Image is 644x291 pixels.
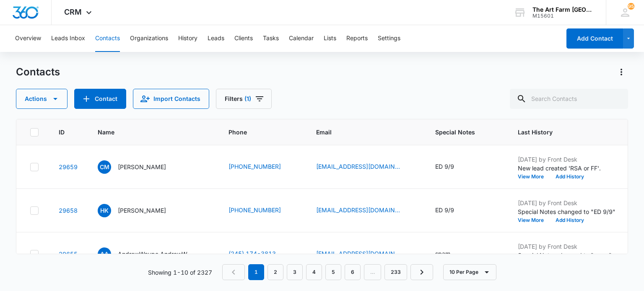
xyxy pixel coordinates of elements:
a: Page 5 [325,264,341,280]
span: (1) [244,96,251,102]
span: CM [98,160,111,174]
button: Overview [15,25,41,52]
p: New lead created 'RSA or FF'. [518,164,623,173]
a: [EMAIL_ADDRESS][DOMAIN_NAME] [316,162,400,171]
p: AndrewWaype AndrewWaypeZD [118,250,193,258]
em: 1 [248,264,264,280]
a: Page 4 [306,264,322,280]
div: notifications count [628,3,634,10]
a: Navigate to contact details page for Caryn Maloney [59,163,78,170]
div: Phone - (245) 174-3813 - Select to Edit Field [229,249,291,259]
button: Actions [16,89,68,109]
div: account name [532,6,594,13]
div: Email - cmaloney@optonline.net - Select to Edit Field [316,162,415,172]
button: Leads Inbox [51,25,85,52]
a: [EMAIL_ADDRESS][DOMAIN_NAME] [316,249,400,258]
button: Organizations [130,25,168,52]
div: Name - AndrewWaype AndrewWaypeZD - Select to Edit Field [98,247,208,261]
span: HK [98,204,111,217]
div: Name - Caryn Maloney - Select to Edit Field [98,160,181,174]
button: Contacts [95,25,120,52]
button: History [178,25,197,52]
p: Special Notes changed to "ED 9/9" [518,207,623,216]
p: Special Notes changed to "spam" [518,251,623,260]
button: Calendar [289,25,314,52]
a: (245) 174-3813 [229,249,276,258]
div: ED 9/9 [435,206,454,214]
a: [EMAIL_ADDRESS][DOMAIN_NAME] [316,206,400,214]
a: Page 6 [345,264,361,280]
button: Import Contacts [133,89,209,109]
p: [DATE] by Front Desk [518,242,623,251]
a: Page 2 [267,264,283,280]
button: Add Contact [566,28,623,49]
button: View More [518,174,550,179]
div: ED 9/9 [435,162,454,171]
span: Last History [518,128,610,136]
span: 95 [628,3,634,10]
a: [PHONE_NUMBER] [229,206,281,214]
p: [PERSON_NAME] [118,162,166,171]
div: Phone - (516) 749-9113 - Select to Edit Field [229,162,296,172]
p: [DATE] by Front Desk [518,198,623,207]
button: Leads [208,25,224,52]
button: 10 Per Page [443,264,496,280]
a: Page 3 [287,264,303,280]
span: Phone [229,128,284,136]
button: Clients [234,25,253,52]
div: Special Notes - ED 9/9 - Select to Edit Field [435,162,469,172]
p: [DATE] by Front Desk [518,155,623,164]
a: Page 233 [384,264,407,280]
div: Email - harpergb91@gmail.com - Select to Edit Field [316,206,415,216]
a: Navigate to contact details page for Harper Kibler [59,207,78,214]
button: Settings [378,25,400,52]
div: account id [532,13,594,19]
div: Phone - (917) 693-1555 - Select to Edit Field [229,206,296,216]
span: ID [59,128,65,136]
span: Special Notes [435,128,486,136]
a: [PHONE_NUMBER] [229,162,281,171]
span: Email [316,128,403,136]
span: Name [98,128,196,136]
a: Next Page [410,264,433,280]
div: Email - w.oo.d.f.or.djameson.4@gmail.com - Select to Edit Field [316,249,415,259]
div: spam [435,249,450,258]
a: Navigate to contact details page for AndrewWaype AndrewWaypeZD [59,250,78,258]
button: Add History [550,218,590,223]
div: Special Notes - spam - Select to Edit Field [435,249,465,259]
input: Search Contacts [510,89,628,109]
div: Special Notes - ED 9/9 - Select to Edit Field [435,206,469,216]
button: Add Contact [74,89,126,109]
button: Reports [346,25,368,52]
button: Add History [550,174,590,179]
span: AA [98,247,111,261]
p: Showing 1-10 of 2327 [148,268,212,277]
button: View More [518,218,550,223]
p: [PERSON_NAME] [118,206,166,215]
div: Name - Harper Kibler - Select to Edit Field [98,204,181,217]
nav: Pagination [222,264,433,280]
button: Actions [615,65,628,79]
button: Tasks [263,25,279,52]
span: CRM [64,8,82,16]
button: Lists [324,25,336,52]
button: Filters [216,89,272,109]
h1: Contacts [16,66,60,78]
